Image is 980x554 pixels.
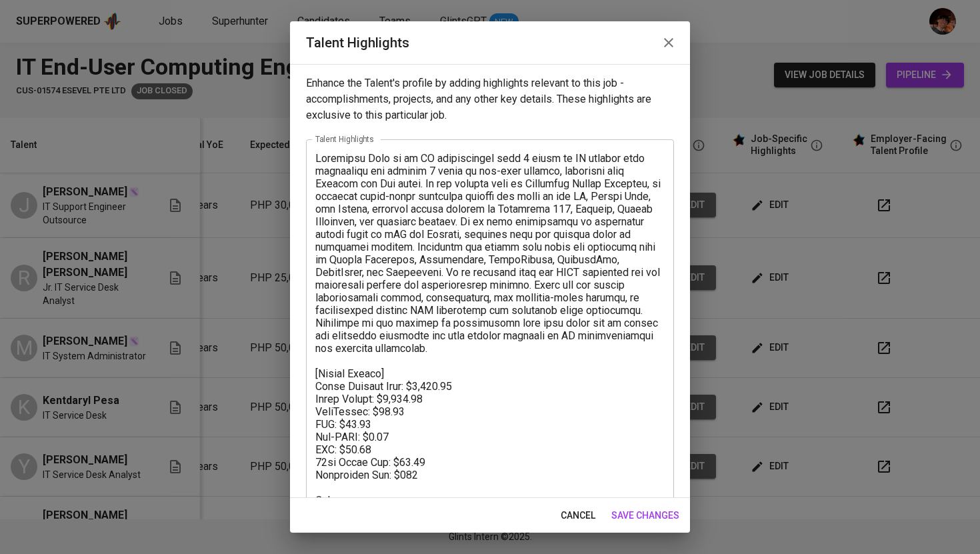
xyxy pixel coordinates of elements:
h2: Talent Highlights [306,32,674,53]
textarea: Loremipsu Dolo si am CO adipiscingel sedd 4 eiusm te IN utlabor etdo magnaaliqu eni adminim 7 ven... [315,152,665,519]
button: cancel [555,503,601,528]
span: save changes [611,507,679,524]
p: Enhance the Talent's profile by adding highlights relevant to this job - accomplishments, project... [306,75,674,123]
button: save changes [606,503,685,528]
span: cancel [561,507,595,524]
